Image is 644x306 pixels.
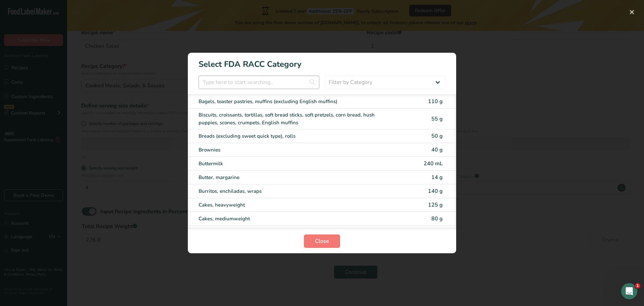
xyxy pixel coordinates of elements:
div: Breads (excluding sweet quick type), rolls [199,132,389,140]
span: 140 g [428,187,443,195]
button: Close [304,234,340,248]
span: 1 [635,283,640,289]
span: 55 g [431,115,443,123]
div: Bagels, toaster pastries, muffins (excluding English muffins) [199,98,389,105]
div: Burritos, enchiladas, wraps [199,187,389,195]
span: 110 g [428,98,443,105]
span: 80 g [431,215,443,222]
span: 125 g [428,201,443,209]
iframe: Intercom live chat [621,283,637,299]
div: Cakes, mediumweight [199,215,389,223]
div: Cakes, heavyweight [199,201,389,209]
div: Brownies [199,146,389,154]
div: Buttermilk [199,160,389,168]
span: 40 g [431,146,443,154]
span: 50 g [431,132,443,140]
span: Close [315,237,329,245]
input: Type here to start searching.. [199,76,319,89]
div: Cakes, lightweight (angel food, chiffon, or sponge cake without icing or filling) [199,229,389,236]
span: 240 mL [424,160,443,167]
div: Butter, margarine [199,174,389,181]
h1: Select FDA RACC Category [188,53,456,70]
span: 14 g [431,174,443,181]
div: Biscuits, croissants, tortillas, soft bread sticks, soft pretzels, corn bread, hush puppies, scon... [199,111,389,126]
